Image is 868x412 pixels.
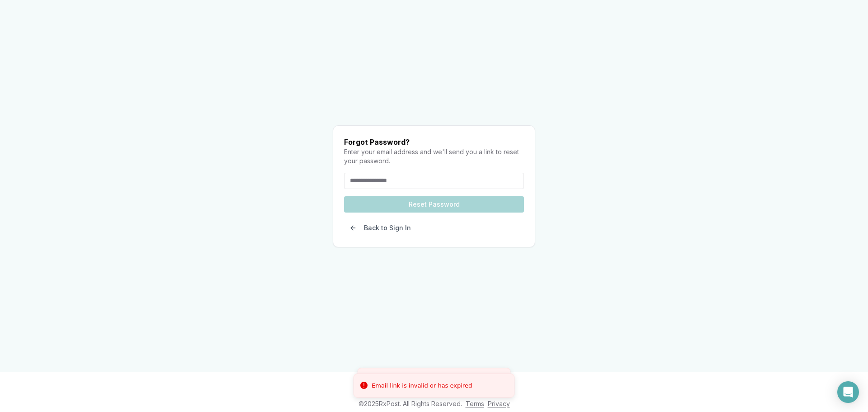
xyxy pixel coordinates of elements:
[837,381,859,403] div: Open Intercom Messenger
[372,381,472,390] div: Email link is invalid or has expired
[344,137,524,147] h1: Forgot Password?
[344,220,416,236] button: Back to Sign In
[344,224,416,233] a: Back to Sign In
[488,400,510,407] a: Privacy
[344,147,524,166] p: Enter your email address and we'll send you a link to reset your password.
[466,400,484,407] a: Terms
